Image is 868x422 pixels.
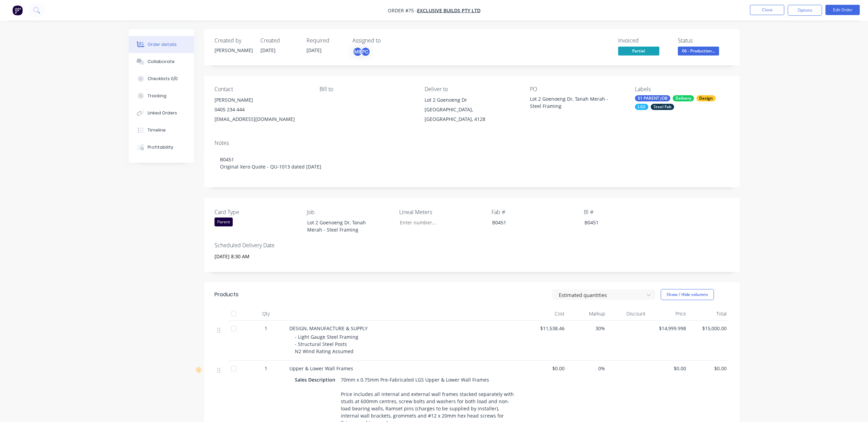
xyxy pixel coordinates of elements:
div: Lot 2 Goenoeng Dr, Tanah Merah - Steel Framing [302,218,387,235]
input: Enter number... [394,218,485,228]
div: Notes [215,140,729,146]
button: Close [750,5,784,15]
label: Bl # [584,208,670,216]
button: Show / Hide columns [661,289,714,300]
span: [DATE] [306,47,322,53]
div: Created by [215,37,252,44]
div: Sales Description [295,375,338,385]
button: 06 - Production... [678,47,719,57]
label: Card Type [215,208,300,216]
span: Upper & Lower Wall Frames [289,365,353,372]
span: $0.00 [651,365,686,372]
div: 01 PARENT JOB [635,95,670,101]
div: Markup [567,307,608,321]
div: [EMAIL_ADDRESS][DOMAIN_NAME] [215,114,309,124]
div: [PERSON_NAME] [215,47,252,54]
div: 0405 234 444 [215,105,309,114]
div: ME [352,47,363,57]
div: Timeline [148,127,166,133]
div: Profitability [148,144,173,150]
label: Fab # [491,208,577,216]
div: Design [696,95,716,101]
div: Qty [245,307,287,321]
div: Bill to [320,86,414,92]
div: PC [360,47,371,57]
label: Job [307,208,393,216]
button: Profitability [129,139,194,156]
div: LGS [635,104,648,110]
img: Factory [12,5,23,15]
div: B0451 [579,218,665,227]
label: Lineal Meters [399,208,485,216]
div: Created [261,37,298,44]
div: Discount [608,307,648,321]
label: Scheduled Delivery Date [215,241,300,249]
div: Contact [215,86,309,92]
div: Tracking [148,93,166,99]
div: PO [530,86,624,92]
span: 06 - Production... [678,47,719,55]
button: Linked Orders [129,104,194,122]
div: Order details [148,41,177,48]
div: Invoiced [618,37,670,44]
div: [PERSON_NAME] [215,95,309,105]
div: Assigned to [352,37,421,44]
button: Edit Order [825,5,860,15]
div: [PERSON_NAME]0405 234 444[EMAIL_ADDRESS][DOMAIN_NAME] [215,95,309,124]
div: Lot 2 Goenoeng Dr, Tanah Merah - Steel Framing [530,95,616,110]
div: Cost [527,307,567,321]
span: Order #75 - [388,7,417,14]
div: Parent [215,218,233,226]
span: $0.00 [530,365,565,372]
span: 1 [265,365,267,372]
button: Checklists 0/0 [129,70,194,87]
a: Exclusive Builds Pty Ltd [417,7,481,14]
button: Order details [129,36,194,53]
div: [GEOGRAPHIC_DATA], [GEOGRAPHIC_DATA], 4128 [425,105,519,124]
span: $11,538.46 [530,325,565,332]
div: Collaborate [148,59,175,65]
div: Status [678,37,729,44]
span: $15,000.00 [692,325,727,332]
div: Labels [635,86,729,92]
span: 1 [265,325,267,332]
div: Price [648,307,689,321]
span: 0% [570,365,605,372]
button: Tracking [129,87,194,104]
span: $14,999.998 [651,325,686,332]
div: B0451 Original Xero Quote - QU-1013 dated [DATE] [215,149,729,177]
span: Partial [618,47,659,55]
span: DESIGN, MANUFACTURE & SUPPLY [289,325,368,332]
span: - Light Gauge Steel Framing - Structural Steel Posts N2 Wind Rating Assumed [295,334,360,355]
span: 30% [570,325,605,332]
div: Lot 2 Goenoeng Dr[GEOGRAPHIC_DATA], [GEOGRAPHIC_DATA], 4128 [425,95,519,124]
input: Enter date and time [210,251,295,261]
div: Delivery [673,95,694,101]
button: Options [788,5,822,16]
button: MEPC [352,47,371,57]
div: Linked Orders [148,110,177,116]
div: Lot 2 Goenoeng Dr [425,95,519,105]
span: [DATE] [261,47,276,53]
button: Timeline [129,122,194,139]
button: Collaborate [129,53,194,70]
div: Products [215,290,239,299]
div: Deliver to [425,86,519,92]
div: Checklists 0/0 [148,76,178,82]
div: B0451 [487,218,572,227]
div: Steel Fab [651,104,674,110]
span: $0.00 [692,365,727,372]
div: Total [689,307,729,321]
div: Required [306,37,344,44]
